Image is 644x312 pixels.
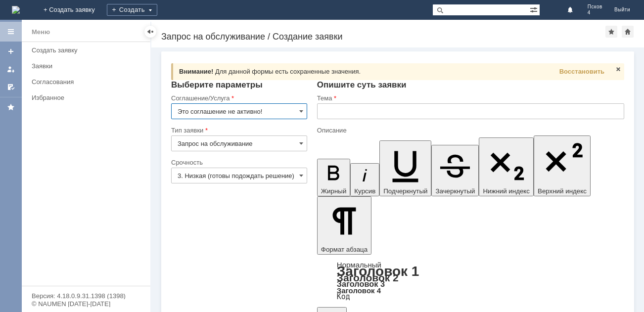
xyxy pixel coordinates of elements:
[538,187,587,195] span: Верхний индекс
[317,159,351,196] button: Жирный
[144,26,156,38] div: Скрыть меню
[32,62,144,70] div: Заявки
[534,135,591,196] button: Верхний индекс
[161,32,605,42] div: Запрос на обслуживание / Создание заявки
[32,46,144,54] div: Создать заявку
[483,187,530,195] span: Нижний индекс
[337,286,381,295] a: Заголовок 4
[3,44,19,59] a: Создать заявку
[179,68,213,75] span: Внимание!
[383,187,427,195] span: Подчеркнутый
[337,272,399,283] a: Заголовок 2
[32,94,134,101] div: Избранное
[171,127,305,134] div: Тип заявки
[28,74,148,89] a: Согласования
[317,80,407,89] span: Опишите суть заявки
[32,301,140,307] div: © NAUMEN [DATE]-[DATE]
[379,140,431,196] button: Подчеркнутый
[3,79,19,95] a: Мои согласования
[605,26,617,38] div: Добавить в избранное
[559,68,604,75] span: Восстановить
[321,246,368,253] span: Формат абзаца
[32,26,50,38] div: Меню
[317,95,622,101] div: Тема
[337,279,385,288] a: Заголовок 3
[28,43,148,58] a: Создать заявку
[622,26,634,38] div: Сделать домашней страницей
[12,6,20,14] img: logo
[28,58,148,74] a: Заявки
[317,196,371,255] button: Формат абзаца
[479,137,534,196] button: Нижний индекс
[431,145,479,196] button: Зачеркнутый
[32,78,144,86] div: Согласования
[350,163,379,196] button: Курсив
[588,4,602,10] span: Псков
[317,262,624,300] div: Формат абзаца
[171,95,305,101] div: Соглашение/Услуга
[32,293,140,299] div: Версия: 4.18.0.9.31.1398 (1398)
[337,261,381,269] a: Нормальный
[435,187,475,195] span: Зачеркнутый
[3,61,19,77] a: Мои заявки
[530,4,540,14] span: Расширенный поиск
[171,80,263,89] span: Выберите параметры
[12,6,20,14] a: Перейти на домашнюю страницу
[171,159,305,166] div: Срочность
[107,4,157,16] div: Создать
[337,264,419,279] a: Заголовок 1
[354,187,375,195] span: Курсив
[614,65,622,73] span: Закрыть
[317,127,622,134] div: Описание
[215,68,361,75] span: Для данной формы есть сохраненные значения.
[337,292,350,301] a: Код
[588,10,602,16] span: 4
[321,187,347,195] span: Жирный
